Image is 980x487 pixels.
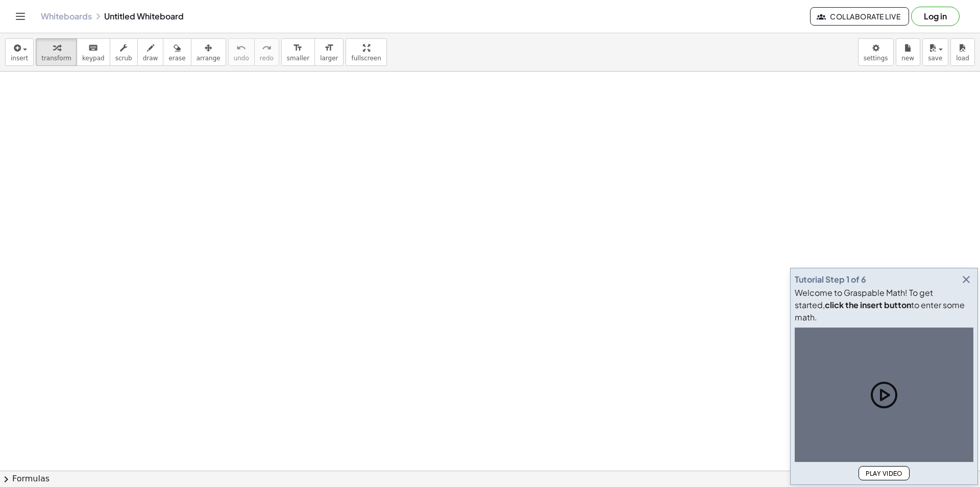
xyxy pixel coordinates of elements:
i: format_size [324,42,334,54]
span: settings [864,55,888,62]
span: undo [234,55,249,62]
span: load [956,55,969,62]
button: keyboardkeypad [77,38,110,66]
i: undo [236,42,246,54]
button: fullscreen [346,38,386,66]
button: Play Video [859,466,910,480]
span: redo [260,55,274,62]
span: draw [143,55,158,62]
span: Play Video [865,470,903,477]
i: redo [262,42,272,54]
span: Collaborate Live [819,12,900,21]
i: keyboard [88,42,98,54]
span: insert [11,55,28,62]
button: load [950,38,975,66]
button: insert [5,38,34,66]
b: click the insert button [825,299,911,310]
div: Tutorial Step 1 of 6 [795,273,866,286]
span: transform [41,55,71,62]
button: scrub [110,38,138,66]
span: erase [168,55,185,62]
button: redoredo [254,38,279,66]
button: settings [858,38,894,66]
button: save [922,38,948,66]
button: arrange [191,38,226,66]
button: erase [163,38,191,66]
span: larger [320,55,338,62]
div: Welcome to Graspable Math! To get started, to enter some math. [795,287,973,323]
a: Whiteboards [41,11,92,21]
button: draw [137,38,164,66]
i: format_size [293,42,303,54]
button: Toggle navigation [12,8,29,25]
span: arrange [197,55,220,62]
button: Log in [911,7,960,26]
span: fullscreen [351,55,381,62]
button: transform [36,38,77,66]
button: new [896,38,920,66]
button: format_sizelarger [314,38,344,66]
span: smaller [287,55,309,62]
span: save [928,55,942,62]
button: undoundo [228,38,255,66]
button: Collaborate Live [810,7,909,26]
span: scrub [115,55,132,62]
span: new [901,55,914,62]
span: keypad [82,55,105,62]
button: format_sizesmaller [281,38,315,66]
